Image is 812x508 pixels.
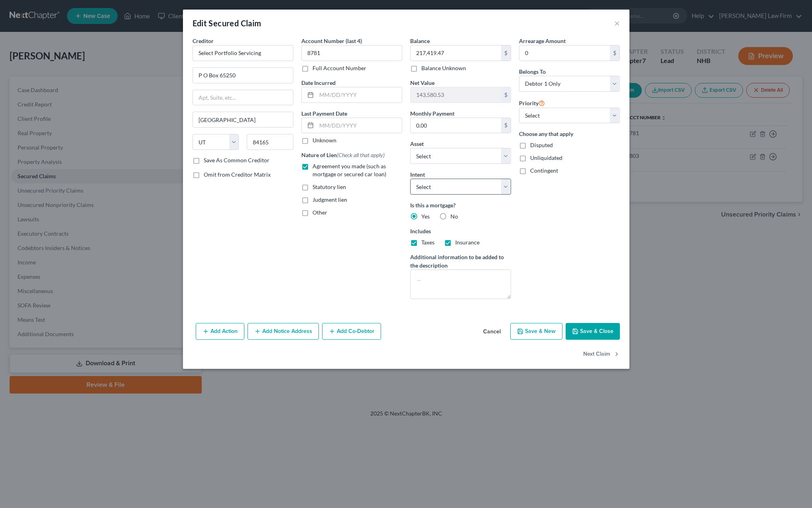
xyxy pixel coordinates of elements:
[313,183,346,190] span: Statutory lien
[411,118,501,133] input: 0.00
[317,87,402,102] input: MM/DD/YYYY
[477,324,507,340] button: Cancel
[519,98,545,108] label: Priority
[421,239,435,246] span: Taxes
[193,45,293,61] input: Search creditor by name...
[501,118,511,133] div: $
[501,87,511,102] div: $
[610,45,619,61] div: $
[530,167,558,174] span: Contingent
[519,68,546,75] span: Belongs To
[566,323,620,340] button: Save & Close
[519,45,610,61] input: 0.00
[501,45,511,61] div: $
[410,37,430,45] label: Balance
[583,346,620,363] button: Next Claim
[301,37,362,45] label: Account Number (last 4)
[193,112,293,127] input: Enter city...
[301,109,347,118] label: Last Payment Date
[313,163,386,177] span: Agreement you made (such as mortgage or secured car loan)
[204,171,271,178] span: Omit from Creditor Matrix
[410,227,511,235] label: Includes
[421,64,466,72] label: Balance Unknown
[301,45,402,61] input: XXXX
[193,90,293,105] input: Apt, Suite, etc...
[530,142,553,148] span: Disputed
[410,79,435,87] label: Net Value
[510,323,562,340] button: Save & New
[313,136,336,144] label: Unknown
[193,18,261,29] div: Edit Secured Claim
[410,253,511,270] label: Additional information to be added to the description
[519,130,620,138] label: Choose any that apply
[421,213,430,220] span: Yes
[193,37,214,44] span: Creditor
[411,45,501,61] input: 0.00
[410,140,424,147] span: Asset
[410,109,454,118] label: Monthly Payment
[193,68,293,83] input: Enter address...
[530,154,562,161] span: Unliquidated
[313,64,366,72] label: Full Account Number
[301,151,385,159] label: Nature of Lien
[248,323,319,340] button: Add Notice Address
[337,152,385,158] span: (Check all that apply)
[322,323,381,340] button: Add Co-Debtor
[196,323,244,340] button: Add Action
[313,209,327,216] span: Other
[317,118,402,133] input: MM/DD/YYYY
[410,201,511,209] label: Is this a mortgage?
[614,18,620,28] button: ×
[519,37,566,45] label: Arrearage Amount
[301,79,336,87] label: Date Incurred
[455,239,480,246] span: Insurance
[410,170,425,179] label: Intent
[247,134,293,150] input: Enter zip...
[313,196,347,203] span: Judgment lien
[204,156,269,164] label: Save As Common Creditor
[411,87,501,102] input: 0.00
[450,213,458,220] span: No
